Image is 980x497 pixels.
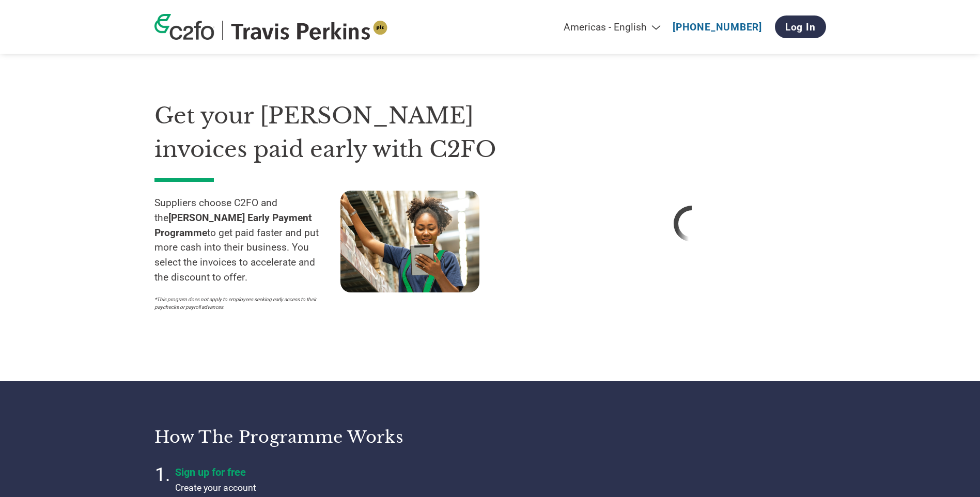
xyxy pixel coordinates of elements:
[340,191,479,292] img: supply chain worker
[175,481,433,494] p: Create your account
[230,21,388,40] img: Travis Perkins
[154,14,214,40] img: c2fo logo
[154,196,340,285] p: Suppliers choose C2FO and the to get paid faster and put more cash into their business. You selec...
[154,212,312,239] strong: [PERSON_NAME] Early Payment Programme
[154,296,330,311] p: *This program does not apply to employees seeking early access to their paychecks or payroll adva...
[175,466,433,478] h4: Sign up for free
[775,15,826,38] a: Log In
[154,99,526,166] h1: Get your [PERSON_NAME] invoices paid early with C2FO
[154,427,477,447] h3: How the programme works
[673,21,762,33] a: [PHONE_NUMBER]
